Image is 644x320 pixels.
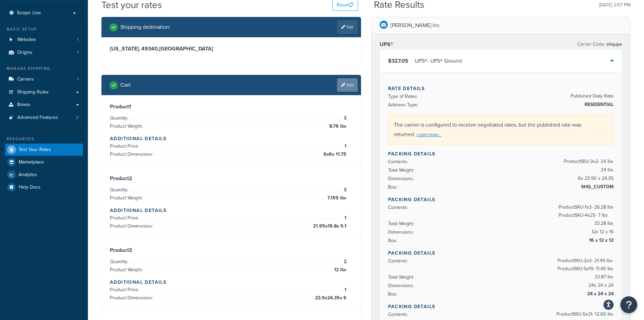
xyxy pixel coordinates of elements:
span: Quantity: [110,258,130,265]
span: Contents: [388,204,410,211]
a: Analytics [5,169,83,181]
a: Edit [337,20,358,34]
span: Analytics [19,172,37,178]
span: 24 lbs [599,166,614,174]
li: Websites [5,34,83,46]
span: $327.05 [388,57,408,65]
span: RESIDENTIAL [583,101,614,109]
span: Total Weight: [388,167,416,174]
div: Basic Setup [5,26,83,32]
h2: Cart : [120,82,132,88]
h4: Packing Details [388,303,614,310]
span: Origins [17,50,32,56]
span: 2 [342,258,347,266]
span: Carriers [17,77,34,82]
h4: Additional Details [110,135,353,142]
a: Marketplace [5,156,83,168]
a: Edit [337,78,358,92]
span: 1 [77,77,78,82]
span: Product Price: [110,214,141,221]
span: 23.9 x 24.35 x 6 [313,294,347,302]
p: [PERSON_NAME] Inc [390,21,440,30]
span: 2 [76,115,78,121]
h4: Packing Details [388,196,614,203]
span: Product Price: [110,286,141,293]
a: Help Docs [5,181,83,193]
span: Box: [388,237,399,244]
a: Websites1 [5,34,83,46]
span: Product Price: [110,143,141,150]
span: 16 x 12 x 12 [587,236,614,244]
span: Total Weight: [388,274,416,281]
span: Box: [388,291,399,298]
h3: UPS® [380,41,393,48]
a: Advanced Features2 [5,111,83,124]
span: 6 x 6 x 11.75 [322,150,347,158]
span: 24 x 24 x 24 [586,290,614,298]
li: Boxes [5,99,83,111]
span: 3 [342,114,347,122]
span: Advanced Features [17,115,58,121]
button: Open Resource Center [620,296,637,313]
span: Product SKU-2 x 3 - 21.46 lbs Product SKU-5 x 19 - 11.40 lbs [556,257,614,273]
span: Scope: Live [17,10,41,16]
li: Advanced Features [5,111,83,124]
h4: Rate Details [388,85,614,92]
span: Type of Rates: [388,93,420,100]
span: Product SKU-3 x 2 - 24 lbs [562,157,614,166]
span: Quantity: [110,186,130,193]
span: Help Docs [19,185,41,190]
span: 33.28 lbs [593,219,614,228]
div: The carrier is configured to receive negotiated rates, but the published rate was returned [388,114,614,145]
a: Shipping Rules [5,86,83,99]
h3: Product 1 [110,103,353,110]
span: Product SKU-5 x 21 - 12.60 lbs [555,310,614,318]
span: Published Daily Rate [569,92,614,100]
span: SHQ_CUSTOM [579,183,614,191]
span: Contents: [388,257,410,264]
span: 1 [77,37,78,43]
span: Marketplace [19,159,44,165]
span: Websites [17,37,36,43]
a: Origins1 [5,46,83,59]
a: Learn more... [417,131,442,138]
span: Product Weight: [110,194,144,201]
span: 7.155 lbs [326,194,347,202]
div: UPS® - UPS® Ground [415,56,462,66]
h3: Product 3 [110,247,353,254]
div: Resources [5,136,83,142]
span: Dimensions: [388,175,415,182]
li: Origins [5,46,83,59]
a: Test Your Rates [5,144,83,156]
h4: Packing Details [388,150,614,157]
span: 24 x 24 x 24 [587,281,614,290]
span: shqups [605,41,622,48]
span: 6 x 23.90 x 24.35 [576,174,614,183]
h3: Product 2 [110,175,353,182]
span: 12 x 12 x 16 [590,228,614,236]
span: Boxes [17,102,30,108]
span: Total Weight: [388,220,416,227]
span: 32.87 lbs [593,273,614,281]
li: Carriers [5,73,83,86]
span: Contents: [388,158,410,165]
span: Box: [388,184,399,191]
span: 1 [343,142,347,150]
h4: Additional Details [110,279,353,286]
span: Quantity: [110,114,130,122]
span: 12 lbs [332,266,347,274]
p: Carrier Code: [577,40,622,49]
span: Dimensions: [388,282,415,289]
span: Dimensions: [388,229,415,236]
span: Product Dimensions: [110,294,155,301]
span: Address Type: [388,101,420,108]
span: Product Weight: [110,266,144,273]
span: Product Dimensions: [110,222,155,230]
h2: Shipping destination : [120,24,170,30]
span: 3 [342,186,347,194]
span: Product Dimensions: [110,151,155,158]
